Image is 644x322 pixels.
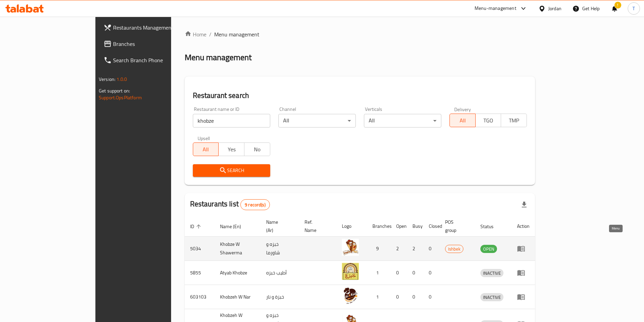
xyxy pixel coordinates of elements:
h2: Restaurants list [190,199,270,210]
li: / [209,30,211,38]
button: TMP [501,114,527,127]
span: INACTIVE [480,269,503,277]
td: خبزة و نار [261,285,299,309]
th: Open [391,216,407,237]
div: All [364,114,441,128]
span: Ref. Name [305,218,328,234]
td: أطيب خبزه [261,261,299,285]
a: Search Branch Phone [98,52,203,68]
h2: Restaurant search [193,90,527,101]
input: Search for restaurant name or ID.. [193,114,270,128]
span: TMP [504,116,524,125]
th: Action [512,216,535,237]
td: 0 [407,285,423,309]
td: 0 [423,237,440,261]
td: 0 [391,261,407,285]
span: No [247,145,268,154]
div: OPEN [480,245,497,253]
img: Khobze W Shawerma [342,239,359,256]
div: Menu-management [475,4,516,13]
span: Status [480,222,502,231]
span: ID [190,222,203,231]
div: Menu [517,269,530,277]
span: POS group [445,218,467,234]
button: All [193,142,219,156]
a: Branches [98,36,203,52]
th: Closed [423,216,440,237]
nav: breadcrumb [185,30,535,38]
td: 0 [423,261,440,285]
td: خبزه و شاورما [261,237,299,261]
span: Version: [99,75,115,84]
div: Menu [517,293,530,301]
div: INACTIVE [480,269,503,277]
span: Get support on: [99,86,130,95]
td: 2 [407,237,423,261]
th: Branches [367,216,391,237]
label: Delivery [454,107,471,112]
span: Search [198,166,265,175]
td: 0 [391,285,407,309]
span: Menu management [214,30,259,38]
div: Jordan [548,5,562,12]
a: Support.OpsPlatform [99,93,142,102]
button: Search [193,164,270,177]
span: Yes [221,145,242,154]
div: Total records count [240,199,270,210]
label: Upsell [198,136,210,140]
td: Atyab Khobze [215,261,261,285]
td: Khobzeh W Nar [215,285,261,309]
span: Branches [113,40,198,48]
span: 9 record(s) [241,202,270,208]
div: INACTIVE [480,293,503,301]
span: All [453,116,473,125]
span: All [196,145,216,154]
img: Khobzeh W Nar [342,287,359,304]
span: 1.0.0 [116,75,127,84]
th: Busy [407,216,423,237]
span: TGO [478,116,499,125]
button: All [449,114,476,127]
td: 1 [367,261,391,285]
span: Name (Ar) [266,218,291,234]
div: All [278,114,356,128]
td: 9 [367,237,391,261]
button: No [244,142,270,156]
span: Name (En) [220,222,250,231]
a: Restaurants Management [98,19,203,36]
span: T [632,5,635,12]
td: Khobze W Shawerma [215,237,261,261]
td: 0 [423,285,440,309]
span: OPEN [480,245,497,253]
span: Search Branch Phone [113,56,198,64]
td: 1 [367,285,391,309]
div: Export file [516,197,532,213]
button: Yes [218,142,244,156]
th: Logo [336,216,367,237]
button: TGO [475,114,501,127]
span: Restaurants Management [113,23,198,32]
img: Atyab Khobze [342,263,359,280]
td: 2 [391,237,407,261]
span: Ishbek [445,245,463,253]
td: 0 [407,261,423,285]
h2: Menu management [185,52,252,63]
span: INACTIVE [480,293,503,301]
